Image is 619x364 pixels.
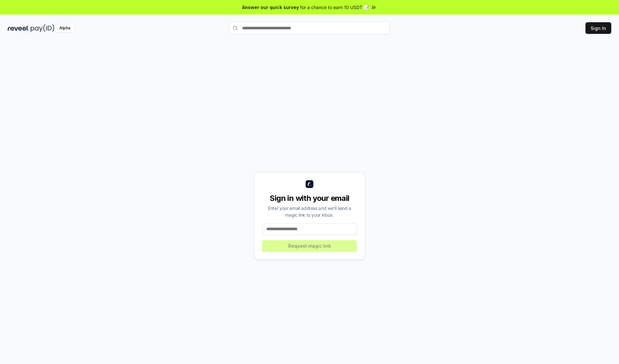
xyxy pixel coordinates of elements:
img: pay_id [31,24,54,32]
span: for a chance to earn 10 USDT 📝 [300,4,369,11]
img: reveel_dark [8,24,29,32]
img: logo_small [306,180,313,188]
span: Answer our quick survey [242,4,299,11]
div: Enter your email address and we’ll send a magic link to your inbox. [262,205,357,218]
div: Sign in with your email [262,193,357,203]
button: Sign In [585,22,611,34]
div: Alpha [56,24,74,32]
